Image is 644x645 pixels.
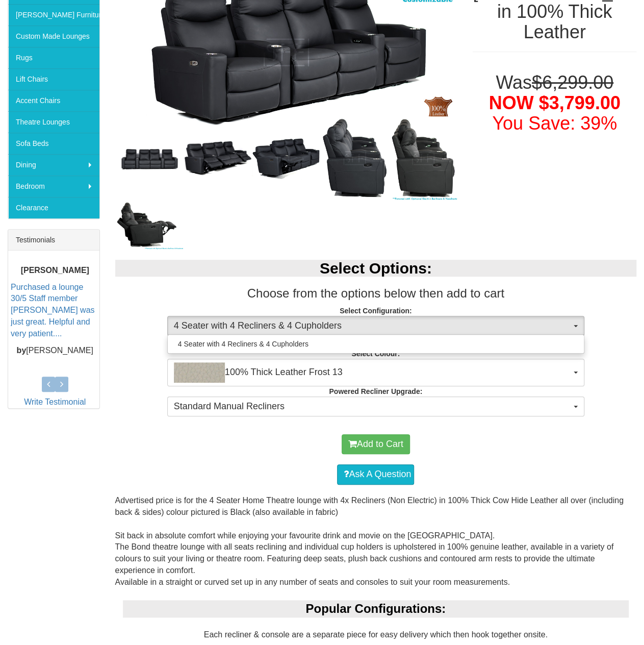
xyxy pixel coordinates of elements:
[329,387,422,395] strong: Powered Recliner Upgrade:
[532,72,613,93] del: $6,299.00
[167,396,584,417] button: Standard Manual Recliners
[8,176,99,197] a: Bedroom
[123,600,629,617] div: Popular Configurations:
[8,111,99,133] a: Theatre Lounges
[8,197,99,218] a: Clearance
[489,92,621,113] span: NOW $3,799.00
[8,133,99,154] a: Sofa Beds
[174,362,571,383] span: 100% Thick Leather Frost 13
[8,154,99,176] a: Dining
[24,398,86,406] a: Write Testimonial
[340,307,412,315] strong: Select Configuration:
[337,464,414,485] a: Ask A Question
[174,319,571,333] span: 4 Seater with 4 Recliners & 4 Cupholders
[320,260,432,277] b: Select Options:
[351,350,400,358] strong: Select Colour:
[167,316,584,336] button: 4 Seater with 4 Recliners & 4 Cupholders
[115,287,637,300] h3: Choose from the options below then add to cart
[492,113,617,134] font: You Save: 39%
[8,26,99,47] a: Custom Made Lounges
[174,400,571,413] span: Standard Manual Recliners
[178,339,308,349] span: 4 Seater with 4 Recliners & 4 Cupholders
[21,266,89,275] b: [PERSON_NAME]
[11,283,94,338] a: Purchased a lounge 30/5 Staff member [PERSON_NAME] was just great. Helpful and very patient....
[8,47,99,68] a: Rugs
[167,359,584,386] button: 100% Thick Leather Frost 13100% Thick Leather Frost 13
[342,434,410,455] button: Add to Cart
[8,68,99,90] a: Lift Chairs
[174,362,225,383] img: 100% Thick Leather Frost 13
[17,346,27,355] b: by
[8,230,99,251] div: Testimonials
[8,4,99,26] a: [PERSON_NAME] Furniture
[8,90,99,111] a: Accent Chairs
[11,345,99,357] p: [PERSON_NAME]
[473,72,636,133] h1: Was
